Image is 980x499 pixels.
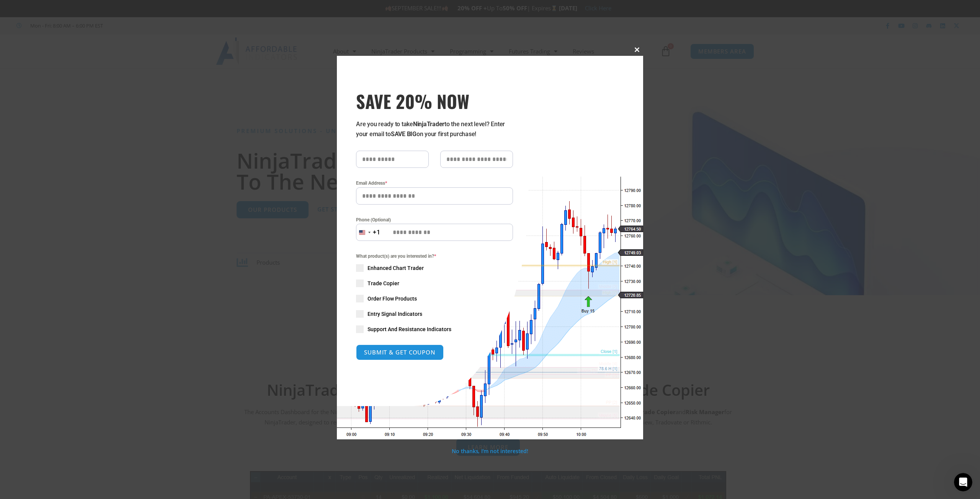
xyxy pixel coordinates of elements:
label: Enhanced Chart Trader [356,264,513,272]
span: Entry Signal Indicators [367,310,422,318]
strong: NinjaTrader [413,120,444,128]
a: No thanks, I’m not interested! [452,447,528,455]
div: +1 [373,228,381,237]
strong: SAVE BIG [391,130,416,138]
span: What product(s) are you interested in? [356,252,513,260]
span: Trade Copier [367,280,399,287]
label: Email Address [356,179,513,187]
label: Order Flow Products [356,295,513,302]
button: Selected country [356,224,381,241]
label: Entry Signal Indicators [356,310,513,318]
label: Trade Copier [356,280,513,287]
span: SAVE 20% NOW [356,90,513,112]
span: Order Flow Products [367,295,417,302]
span: Enhanced Chart Trader [367,264,424,272]
button: SUBMIT & GET COUPON [356,345,444,360]
span: Support And Resistance Indicators [367,325,451,333]
label: Phone (Optional) [356,216,513,224]
p: Are you ready to take to the next level? Enter your email to on your first purchase! [356,119,513,139]
label: Support And Resistance Indicators [356,325,513,333]
iframe: Intercom live chat [954,473,972,491]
